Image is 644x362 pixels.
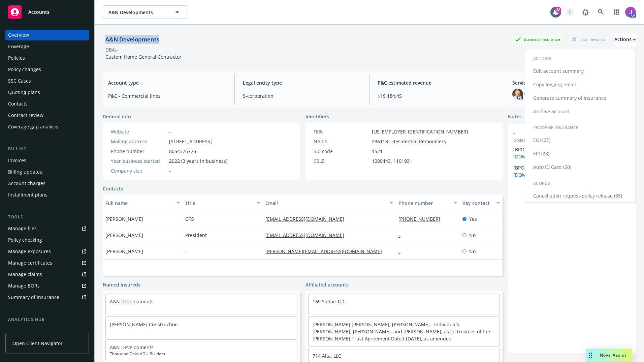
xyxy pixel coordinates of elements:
[5,280,89,291] a: Manage BORs
[625,7,636,18] img: photo
[110,351,293,357] span: Thousand Oaks ADU Builders
[525,105,636,118] a: Archive account
[169,128,171,135] a: -
[398,248,406,254] a: -
[372,128,468,135] span: [US_EMPLOYER_IDENTIFICATION_NUMBER]
[185,200,252,207] div: Title
[265,232,350,238] a: [EMAIL_ADDRESS][DOMAIN_NAME]
[313,321,490,342] a: [PERSON_NAME] [PERSON_NAME], [PERSON_NAME] - Individuals [PERSON_NAME], [PERSON_NAME], and [PERSO...
[469,248,476,255] span: No
[525,160,636,174] a: Auto ID Card (50)
[105,54,182,60] span: Custom Home General Contractor
[12,340,63,347] span: Open Client Navigator
[614,33,636,46] div: Actions
[5,178,89,189] a: Account charges
[533,56,551,61] span: Actions
[313,298,346,305] a: 169 Saltair LLC
[111,157,166,164] div: Year business started
[5,76,89,86] a: SSC Cases
[183,195,262,211] button: Title
[513,129,613,136] span: -
[103,5,187,19] button: A&N Developments
[5,53,89,63] a: Policies
[185,215,194,222] span: CFO
[569,35,609,43] div: Total Rewards
[525,64,636,78] a: Edit account summary
[8,64,41,75] div: Policy changes
[305,113,329,120] span: Identifiers
[398,232,406,238] a: -
[5,98,89,109] a: Contacts
[372,148,383,155] span: 1521
[586,349,594,362] div: Drag to move
[8,258,52,268] div: Manage certificates
[579,5,592,19] a: Report a Bug
[103,35,162,44] div: A&N Developments
[610,5,623,19] a: Switch app
[533,125,578,130] span: Proof of Insurance
[513,137,631,143] span: Updated by [PERSON_NAME] on [DATE] 10:23 AM
[185,232,207,239] span: President
[5,155,89,166] a: Invoices
[105,248,143,255] span: [PERSON_NAME]
[314,148,369,155] div: SIC code
[243,79,361,86] span: Legal entity type
[169,138,212,145] span: [STREET_ADDRESS]
[462,200,492,207] div: Key contact
[108,9,167,16] span: A&N Developments
[508,113,522,121] span: Notes
[378,92,496,99] span: $19,184.45
[5,87,89,98] a: Quoting plans
[398,200,450,207] div: Phone number
[372,138,446,145] span: 236118 - Residential Remodelers
[5,214,89,220] div: Tools
[8,167,42,177] div: Billing updates
[8,246,51,257] div: Manage exposures
[555,7,561,13] div: 32
[111,138,166,145] div: Mailing address
[5,292,89,303] a: Summary of insurance
[111,148,166,155] div: Phone number
[600,352,626,358] span: Nova Assist
[243,92,361,99] span: S-corporation
[8,178,45,189] div: Account charges
[398,216,446,222] a: [PHONE_NUMBER]
[111,167,166,174] div: Company size
[105,46,118,53] div: DBA: -
[110,298,154,305] a: A&N Developments
[5,121,89,132] a: Coverage gap analysis
[533,180,550,186] span: Acords
[469,215,477,222] span: Yes
[614,33,636,46] button: Actions
[8,87,40,98] div: Quoting plans
[512,89,523,99] img: photo
[460,195,503,211] button: Key contact
[305,281,349,288] a: Affiliated accounts
[5,246,89,257] span: Manage exposures
[396,195,460,211] button: Phone number
[105,200,172,207] div: Full name
[372,157,412,164] span: 1089443, 1101931
[5,146,89,152] div: Billing
[111,128,166,135] div: Website
[8,110,43,121] div: Contract review
[5,110,89,121] a: Contract review
[314,128,369,135] div: FEIN
[5,316,89,323] div: Analytics hub
[8,53,25,63] div: Policies
[185,248,187,255] span: -
[169,148,196,155] span: 8054325726
[5,189,89,200] a: Installment plans
[105,215,143,222] span: [PERSON_NAME]
[513,146,631,160] p: [BPO Indio Submission] [DATE]-[DATE]
[5,235,89,245] a: Policy checking
[5,223,89,234] a: Manage files
[103,113,131,120] span: General info
[8,280,40,291] div: Manage BORs
[28,9,50,15] span: Accounts
[265,200,386,207] div: Email
[5,30,89,40] a: Overview
[8,326,64,336] div: Loss summary generator
[105,232,143,239] span: [PERSON_NAME]
[508,124,636,184] div: -Updatedby [PERSON_NAME] on [DATE] 10:23 AM[BPO Indio Submission] [DATE]-[DATE][URL][DOMAIN_NAME]...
